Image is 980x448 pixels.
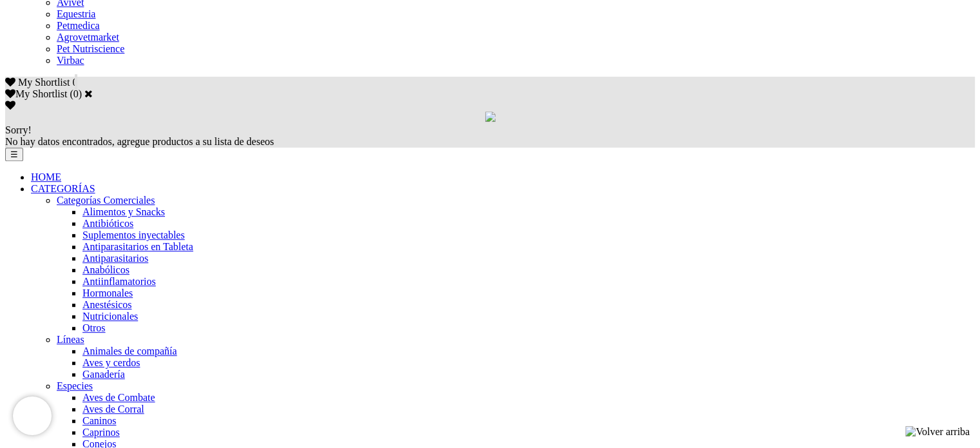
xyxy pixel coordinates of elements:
[70,88,82,99] span: ( )
[485,112,495,122] img: loading.gif
[82,392,155,403] a: Aves de Combate
[57,334,84,345] a: Líneas
[5,124,975,148] div: No hay datos encontrados, agregue productos a su lista de deseos
[72,77,77,88] span: 0
[82,287,133,298] a: Hormonales
[31,183,95,194] a: CATEGORÍAS
[82,427,120,438] a: Caprinos
[82,253,148,264] a: Antiparasitarios
[82,322,106,333] a: Otros
[82,299,131,310] a: Anestésicos
[5,148,23,161] button: ☰
[82,276,156,287] a: Antiinflamatorios
[82,229,185,240] a: Suplementos inyectables
[57,43,124,54] a: Pet Nutriscience
[5,124,32,135] span: Sorry!
[905,426,970,438] img: Volver arriba
[82,346,177,356] a: Animales de compañía
[57,8,95,19] a: Equestria
[82,404,144,414] a: Aves de Corral
[82,311,138,322] a: Nutricionales
[82,369,125,380] a: Ganadería
[82,241,193,252] a: Antiparasitarios en Tableta
[31,171,61,182] a: HOME
[57,32,119,43] a: Agrovetmarket
[13,396,52,435] iframe: Brevo live chat
[82,206,165,217] a: Alimentos y Snacks
[5,88,67,99] label: My Shortlist
[57,20,100,31] a: Petmedica
[82,357,140,368] a: Aves y cerdos
[57,55,84,66] a: Virbac
[18,77,70,88] span: My Shortlist
[84,88,93,99] a: Cerrar
[57,380,93,391] a: Especies
[73,88,79,99] label: 0
[82,264,130,275] a: Anabólicos
[57,195,155,206] a: Categorías Comerciales
[82,415,116,426] a: Caninos
[82,218,133,229] a: Antibióticos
